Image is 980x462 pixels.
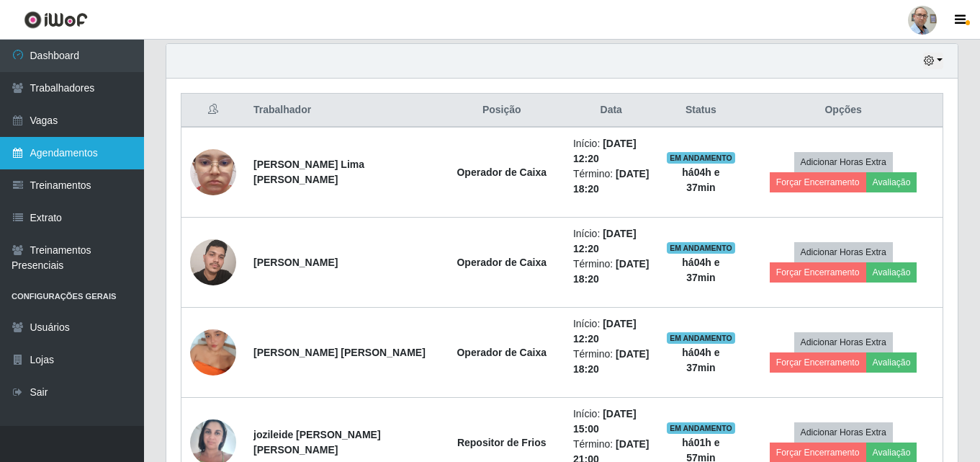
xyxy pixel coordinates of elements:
[565,94,658,128] th: Data
[190,311,236,394] img: 1752205502080.jpeg
[770,172,866,192] button: Forçar Encerramento
[682,166,719,193] strong: há 04 h e 37 min
[573,407,649,437] li: Início:
[794,152,893,172] button: Adicionar Horas Extra
[744,94,943,128] th: Opções
[439,94,565,128] th: Posição
[573,228,637,254] time: [DATE] 12:20
[573,138,637,164] time: [DATE] 12:20
[794,332,893,352] button: Adicionar Horas Extra
[253,257,338,268] strong: [PERSON_NAME]
[667,152,735,164] span: EM ANDAMENTO
[573,408,637,435] time: [DATE] 15:00
[253,429,381,456] strong: jozileide [PERSON_NAME] [PERSON_NAME]
[573,136,649,166] li: Início:
[682,257,719,283] strong: há 04 h e 37 min
[253,347,426,358] strong: [PERSON_NAME] [PERSON_NAME]
[770,262,866,283] button: Forçar Encerramento
[457,437,547,448] strong: Repositor de Frios
[667,242,735,254] span: EM ANDAMENTO
[573,166,649,197] li: Término:
[667,332,735,344] span: EM ANDAMENTO
[573,316,649,347] li: Início:
[24,11,88,29] img: CoreUI Logo
[573,347,649,377] li: Término:
[245,94,439,128] th: Trabalhador
[573,318,637,345] time: [DATE] 12:20
[866,262,917,283] button: Avaliação
[573,226,649,257] li: Início:
[866,172,917,192] button: Avaliação
[190,121,236,223] img: 1734721988175.jpeg
[457,257,547,268] strong: Operador de Caixa
[457,347,547,358] strong: Operador de Caixa
[866,352,917,373] button: Avaliação
[190,231,236,293] img: 1734815809849.jpeg
[794,242,893,262] button: Adicionar Horas Extra
[794,422,893,443] button: Adicionar Horas Extra
[457,166,547,178] strong: Operador de Caixa
[770,352,866,373] button: Forçar Encerramento
[682,347,719,373] strong: há 04 h e 37 min
[253,159,364,185] strong: [PERSON_NAME] Lima [PERSON_NAME]
[573,257,649,287] li: Término:
[658,94,745,128] th: Status
[667,422,735,434] span: EM ANDAMENTO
